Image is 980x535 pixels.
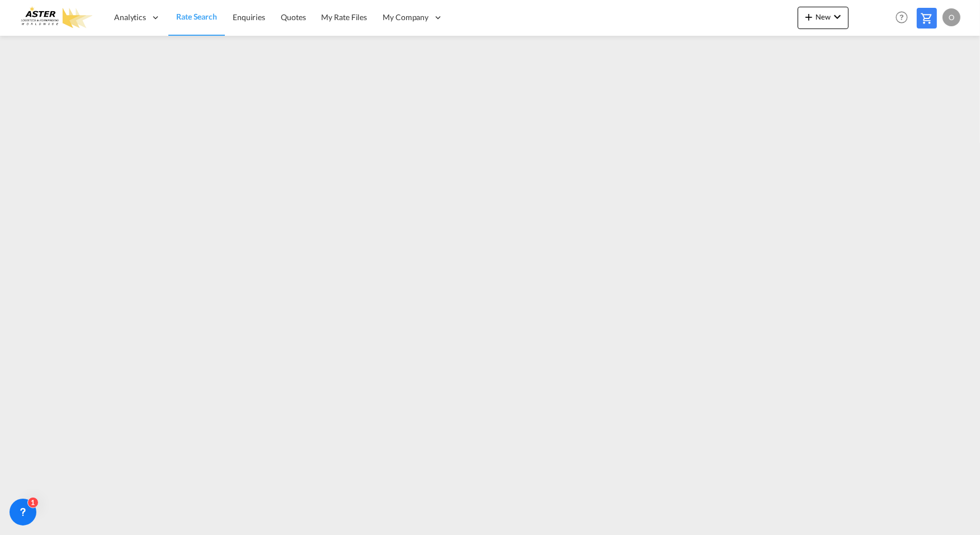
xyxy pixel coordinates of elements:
span: Enquiries [233,12,265,22]
md-icon: icon-chevron-down [831,10,844,23]
span: My Rate Files [322,12,368,22]
button: icon-plus 400-fgNewicon-chevron-down [798,7,849,29]
div: O [943,8,960,26]
div: Help [892,8,917,28]
span: Rate Search [176,12,217,21]
span: My Company [383,12,428,23]
md-icon: icon-plus 400-fg [802,10,816,23]
span: Analytics [114,12,146,23]
span: Quotes [281,12,305,22]
span: New [802,12,844,21]
img: e3303e4028ba11efbf5f992c85cc34d8.png [17,5,92,30]
span: Help [892,8,911,27]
